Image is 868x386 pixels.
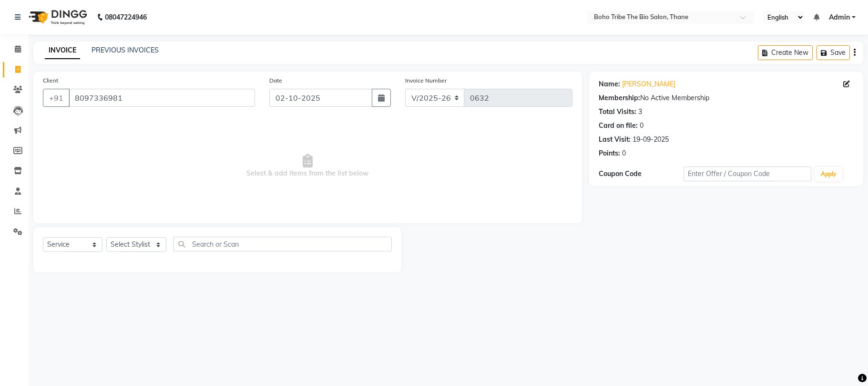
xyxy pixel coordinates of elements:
a: PREVIOUS INVOICES [92,46,159,54]
div: 3 [638,107,642,117]
div: Last Visit: [599,135,631,145]
label: Date [269,76,282,85]
div: Card on file: [599,121,638,131]
img: logo [24,4,90,31]
div: Points: [599,148,620,158]
b: 08047224946 [105,4,147,31]
div: No Active Membership [599,93,854,103]
div: 0 [622,148,626,158]
div: 19-09-2025 [633,135,669,145]
button: Save [817,45,850,60]
input: Enter Offer / Coupon Code [684,167,811,181]
input: Search by Name/Mobile/Email/Code [69,89,255,107]
label: Client [43,76,58,85]
label: Invoice Number [405,76,447,85]
a: INVOICE [45,42,80,59]
a: [PERSON_NAME] [622,79,675,89]
div: Membership: [599,93,640,103]
div: Total Visits: [599,107,636,117]
button: +91 [43,89,70,107]
span: Select & add items from the list below [43,118,572,214]
input: Search or Scan [174,237,392,251]
span: Admin [829,12,850,22]
div: Coupon Code [599,169,684,179]
div: Name: [599,79,620,89]
button: Apply [815,167,842,181]
button: Create New [758,45,813,60]
div: 0 [640,121,643,131]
